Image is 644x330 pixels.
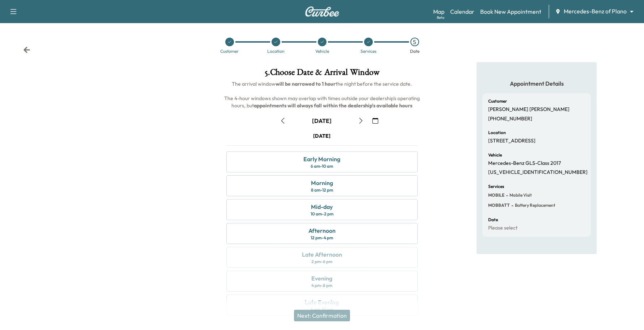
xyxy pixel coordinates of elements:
p: [STREET_ADDRESS] [488,138,536,144]
div: Afternoon [308,226,336,235]
span: The arrival window the night before the service date. The 4-hour windows shown may overlap with t... [224,81,421,109]
div: Services [361,49,376,53]
p: Please select [488,225,517,231]
div: Early Morning [303,155,340,163]
h6: Location [488,130,506,135]
span: - [504,192,508,199]
h1: 5 . Choose Date & Arrival Window [221,68,424,80]
div: [DATE] [313,132,330,140]
span: - [510,202,513,209]
a: Calendar [450,7,474,16]
h6: Date [488,218,498,222]
div: Morning [311,179,333,187]
span: MOBBATT [488,202,510,208]
p: [PERSON_NAME] [PERSON_NAME] [488,106,570,113]
h6: Customer [488,99,507,103]
p: [US_VEHICLE_IDENTIFICATION_NUMBER] [488,169,588,176]
img: Curbee Logo [305,7,340,17]
div: Beta [437,15,444,20]
h6: Services [488,184,504,189]
div: Back [23,46,30,53]
div: 5 [410,38,419,46]
span: Battery Replacement [513,202,555,208]
div: Date [410,49,419,53]
div: Location [267,49,285,53]
h6: Vehicle [488,153,502,157]
b: appointments will always fall within the dealership's available hours [254,102,412,109]
div: [DATE] [312,117,332,125]
div: 10 am - 2 pm [311,211,333,217]
div: 12 pm - 4 pm [311,235,333,241]
span: Mercedes-Benz of Plano [564,7,627,16]
div: Mid-day [311,202,333,211]
div: 8 am - 12 pm [311,187,333,193]
p: [PHONE_NUMBER] [488,116,532,122]
div: Customer [220,49,239,53]
p: Mercedes-Benz GLS-Class 2017 [488,160,561,167]
a: Book New Appointment [480,7,541,16]
h5: Appointment Details [482,80,591,87]
span: MOBILE [488,192,504,198]
div: Vehicle [315,49,329,53]
b: will be narrowed to 1 hour [276,81,336,87]
a: MapBeta [433,7,444,16]
div: 6 am - 10 am [311,163,333,169]
span: Mobile Visit [508,192,532,198]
